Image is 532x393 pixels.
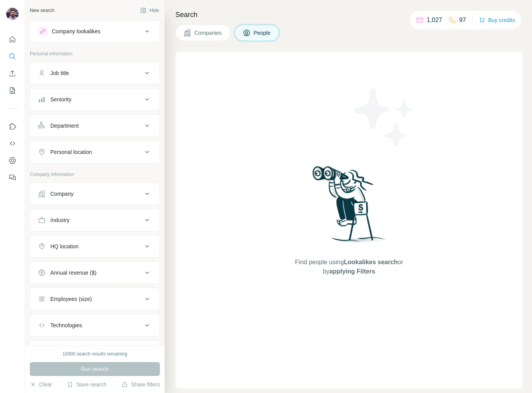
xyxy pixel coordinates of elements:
[309,164,390,250] img: Surfe Illustration - Woman searching with binoculars
[50,295,92,303] div: Employees (size)
[30,143,160,161] button: Personal location
[30,185,160,203] button: Company
[67,381,106,388] button: Save search
[427,15,442,25] p: 1,027
[50,69,69,77] div: Job title
[254,29,271,37] span: People
[30,64,160,82] button: Job title
[6,137,19,150] button: Use Surfe API
[50,216,70,224] div: Industry
[459,15,466,25] p: 97
[194,29,223,37] span: Companies
[50,190,74,198] div: Company
[62,350,127,357] div: 10000 search results remaining
[6,8,19,20] img: Avatar
[50,269,96,277] div: Annual revenue ($)
[30,342,160,361] button: Keywords
[135,5,165,16] button: Hide
[344,259,398,265] span: Lookalikes search
[175,9,523,20] h4: Search
[6,84,19,97] button: My lists
[30,237,160,256] button: HQ location
[6,50,19,63] button: Search
[50,96,71,103] div: Seniority
[30,7,54,14] div: New search
[30,90,160,109] button: Seniority
[52,27,100,35] div: Company lookalikes
[479,15,515,26] button: Buy credits
[6,154,19,167] button: Dashboard
[122,381,160,388] button: Share filters
[30,116,160,135] button: Department
[50,321,82,329] div: Technologies
[30,171,160,178] p: Company information
[30,211,160,229] button: Industry
[50,148,92,156] div: Personal location
[6,32,19,46] button: Quick start
[30,22,160,41] button: Company lookalikes
[50,243,79,250] div: HQ location
[30,316,160,335] button: Technologies
[30,50,160,57] p: Personal information
[329,268,375,275] span: applying Filters
[30,381,52,388] button: Clear
[349,83,419,152] img: Surfe Illustration - Stars
[50,122,79,130] div: Department
[6,120,19,133] button: Use Surfe on LinkedIn
[287,258,411,276] span: Find people using or by
[6,171,19,185] button: Feedback
[30,290,160,308] button: Employees (size)
[6,67,19,80] button: Enrich CSV
[30,263,160,282] button: Annual revenue ($)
